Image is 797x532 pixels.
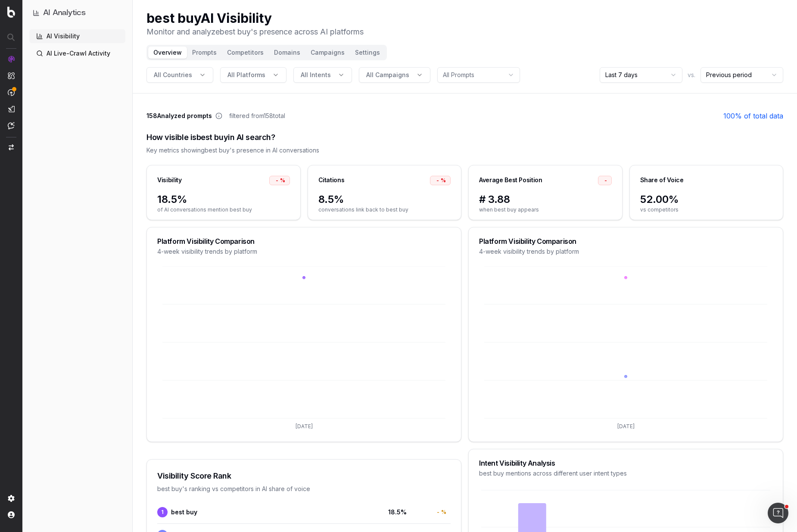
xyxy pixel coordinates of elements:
[280,177,285,184] span: %
[269,176,290,185] div: -
[171,508,197,516] span: best buy
[146,112,212,120] span: 158 Analyzed prompts
[157,206,290,213] span: of AI conversations mention best buy
[8,72,15,79] img: Intelligence
[157,193,290,206] span: 18.5%
[146,10,364,26] h1: best buy AI Visibility
[8,89,15,96] img: Activation
[269,47,305,59] button: Domains
[617,423,635,429] tspan: [DATE]
[640,193,773,206] span: 52.00%
[431,508,451,516] div: -
[222,47,269,59] button: Competitors
[157,470,451,482] div: Visibility Score Rank
[8,495,15,502] img: Setting
[441,177,446,184] span: %
[157,507,168,517] span: 1
[157,247,451,256] div: 4-week visibility trends by platform
[372,508,407,516] span: 18.5 %
[318,176,345,184] div: Citations
[227,71,265,79] span: All Platforms
[318,206,451,213] span: conversations link back to best buy
[768,503,788,523] iframe: Intercom live chat
[441,509,446,516] span: %
[157,176,182,184] div: Visibility
[318,193,451,206] span: 8.5%
[479,176,542,184] div: Average Best Position
[33,7,122,19] button: AI Analytics
[723,111,783,121] a: 100% of total data
[8,106,15,112] img: Studio
[305,47,350,59] button: Campaigns
[640,206,773,213] span: vs competitors
[148,47,187,59] button: Overview
[146,131,783,143] div: How visible is best buy in AI search?
[146,26,364,38] p: Monitor and analyze best buy 's presence across AI platforms
[154,71,192,79] span: All Countries
[430,176,451,185] div: -
[29,47,125,60] a: AI Live-Crawl Activity
[157,485,451,493] div: best buy 's ranking vs competitors in AI share of voice
[43,7,86,19] h1: AI Analytics
[688,71,695,79] span: vs.
[479,247,772,256] div: 4-week visibility trends by platform
[29,29,125,43] a: AI Visibility
[479,193,612,206] span: # 3.88
[8,122,15,129] img: Assist
[146,146,783,155] div: Key metrics showing best buy 's presence in AI conversations
[301,71,331,79] span: All Intents
[479,469,772,478] div: best buy mentions across different user intent types
[157,238,451,245] div: Platform Visibility Comparison
[9,144,14,150] img: Switch project
[229,112,285,120] span: filtered from 158 total
[350,47,385,59] button: Settings
[479,460,772,467] div: Intent Visibility Analysis
[598,176,612,185] div: -
[7,6,15,18] img: Botify logo
[366,71,409,79] span: All Campaigns
[479,238,772,245] div: Platform Visibility Comparison
[479,206,612,213] span: when best buy appears
[8,511,15,518] img: My account
[187,47,222,59] button: Prompts
[8,56,15,62] img: Analytics
[296,423,313,429] tspan: [DATE]
[640,176,684,184] div: Share of Voice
